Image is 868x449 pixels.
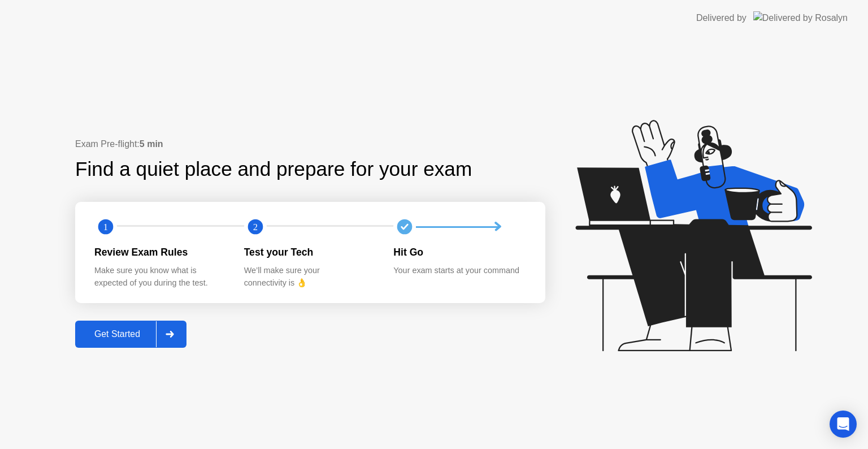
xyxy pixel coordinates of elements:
[393,265,525,277] div: Your exam starts at your command
[94,265,226,289] div: Make sure you know what is expected of you during the test.
[244,245,376,260] div: Test your Tech
[696,11,747,25] div: Delivered by
[244,265,376,289] div: We’ll make sure your connectivity is 👌
[75,321,186,348] button: Get Started
[140,139,163,149] b: 5 min
[75,154,474,184] div: Find a quiet place and prepare for your exam
[753,11,848,24] img: Delivered by Rosalyn
[393,245,525,260] div: Hit Go
[79,329,156,339] div: Get Started
[75,137,545,151] div: Exam Pre-flight:
[253,222,258,232] text: 2
[94,245,226,260] div: Review Exam Rules
[830,411,857,438] div: Open Intercom Messenger
[103,222,108,232] text: 1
